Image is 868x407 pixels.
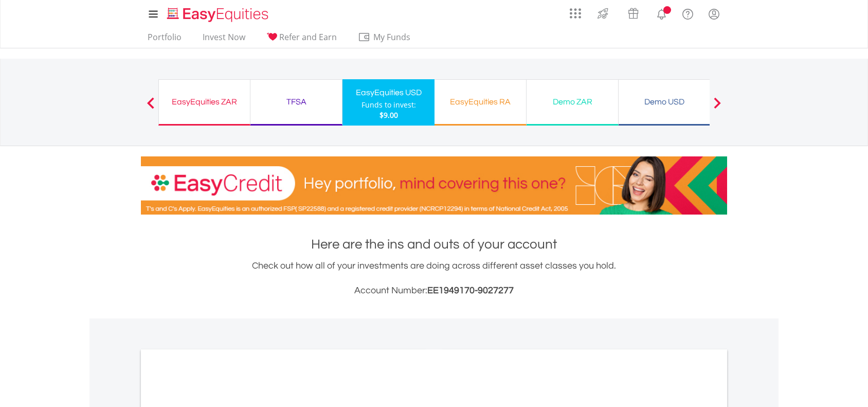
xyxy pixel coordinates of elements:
[441,95,520,109] div: EasyEquities RA
[361,100,416,110] div: Funds to invest:
[143,32,186,48] a: Portfolio
[648,3,675,23] a: Notifications
[379,110,398,120] span: $9.00
[141,259,727,298] div: Check out how all of your investments are doing across different asset classes you hold.
[707,102,728,113] button: Next
[701,3,727,25] a: My Profile
[625,5,642,22] img: vouchers-v2.svg
[257,95,336,109] div: TFSA
[618,3,648,22] a: Vouchers
[141,235,727,254] h1: Here are the ins and outs of your account
[279,31,337,43] span: Refer and Earn
[198,32,249,48] a: Invest Now
[165,6,273,23] img: EasyEquities_Logo.png
[140,102,161,113] button: Previous
[563,3,588,19] a: AppsGrid
[594,5,611,22] img: thrive-v2.svg
[141,284,727,298] h3: Account Number:
[675,3,701,23] a: FAQ's and Support
[163,3,273,23] a: Home page
[570,8,581,19] img: grid-menu-icon.svg
[262,32,341,48] a: Refer and Earn
[349,85,428,100] div: EasyEquities USD
[533,95,612,109] div: Demo ZAR
[427,286,514,295] span: EE1949170-9027277
[141,156,727,215] img: EasyCredit Promotion Banner
[165,95,244,109] div: EasyEquities ZAR
[358,30,425,44] span: My Funds
[625,95,704,109] div: Demo USD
